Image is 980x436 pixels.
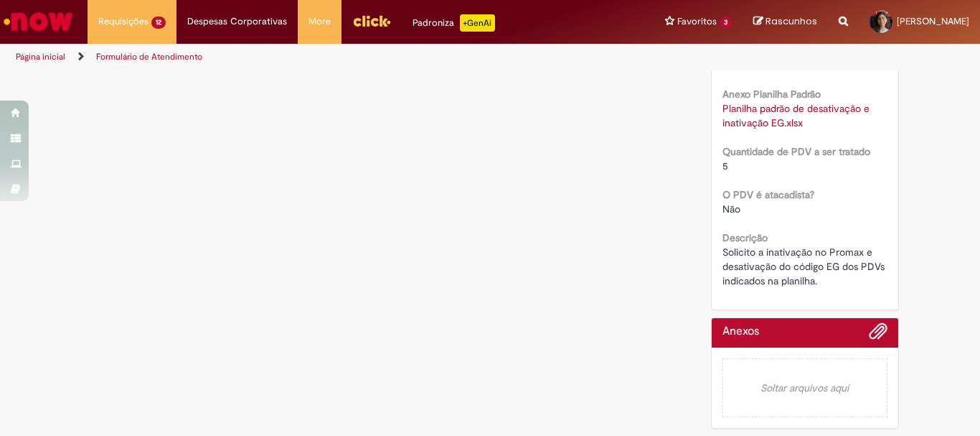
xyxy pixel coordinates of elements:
[11,44,643,70] ul: Trilhas de página
[897,15,969,27] span: [PERSON_NAME]
[722,246,887,287] span: Solicito a inativação no Promax e desativação do código EG dos PDVs indicados na planilha.
[722,102,872,129] a: Download de Planilha padrão de desativação e inativação EG.xlsx
[722,145,870,158] b: Quantidade de PDV a ser tratado
[722,231,768,244] b: Descrição
[722,159,728,172] span: 5
[460,14,495,32] p: +GenAi
[753,15,817,29] a: Rascunhos
[98,14,149,29] span: Requisições
[765,14,817,28] span: Rascunhos
[308,14,331,29] span: More
[413,14,495,32] div: Padroniza
[1,7,75,36] img: ServiceNow
[722,325,759,338] h2: Anexos
[869,322,887,348] button: Adicionar anexos
[722,59,739,72] span: Sim
[16,51,65,62] a: Página inicial
[722,203,740,215] span: Não
[187,14,287,29] span: Despesas Corporativas
[96,51,202,62] a: Formulário de Atendimento
[722,358,888,417] em: Soltar arquivos aqui
[722,188,814,201] b: O PDV é atacadista?
[722,88,821,101] b: Anexo Planilha Padrão
[151,17,166,29] span: 12
[352,10,391,32] img: click_logo_yellow_360x200.png
[720,17,732,29] span: 3
[677,14,717,29] span: Favoritos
